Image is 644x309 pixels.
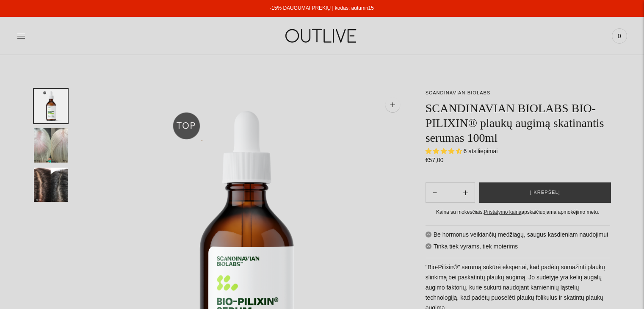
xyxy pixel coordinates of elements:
button: Translation missing: en.general.accessibility.image_thumbail [34,128,68,163]
button: Translation missing: en.general.accessibility.image_thumbail [34,168,68,202]
button: Į krepšelį [479,182,611,203]
span: Į krepšelį [530,188,560,197]
h1: SCANDINAVIAN BIOLABS BIO-PILIXIN® plaukų augimą skatinantis serumas 100ml [426,101,610,145]
a: SCANDINAVIAN BIOLABS [426,90,491,95]
div: Kaina su mokesčiais. apskaičiuojama apmokėjimo metu. [426,208,610,217]
span: 0 [614,30,625,42]
button: Translation missing: en.general.accessibility.image_thumbail [34,89,68,123]
span: €57,00 [426,157,444,163]
a: -15% DAUGUMAI PREKIŲ | kodas: autumn15 [270,5,374,11]
button: Subtract product quantity [456,182,475,203]
a: Pristatymo kaina [484,209,522,215]
img: OUTLIVE [269,21,375,50]
span: 6 atsiliepimai [464,148,498,154]
a: 0 [612,27,627,45]
button: Add product quantity [426,182,444,203]
span: 4.67 stars [426,148,464,154]
input: Product quantity [444,187,456,199]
